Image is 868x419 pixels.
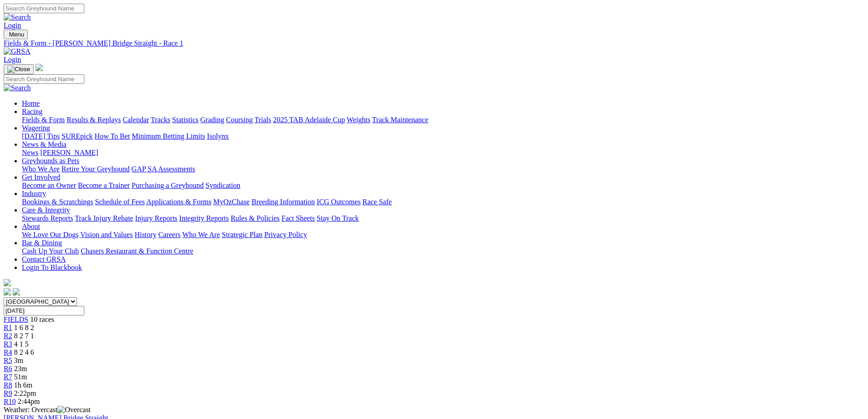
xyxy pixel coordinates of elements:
div: Industry [22,198,864,206]
span: 8 2 4 6 [14,348,34,356]
a: Strategic Plan [222,231,262,238]
div: Bar & Dining [22,247,864,255]
a: News [22,149,38,156]
a: News & Media [22,140,67,148]
a: SUREpick [62,132,92,140]
a: Contact GRSA [22,255,66,263]
a: [PERSON_NAME] [40,149,98,156]
a: [DATE] Tips [22,132,60,140]
img: Overcast [57,406,91,414]
span: R2 [4,332,12,340]
a: Care & Integrity [22,206,70,214]
div: Care & Integrity [22,214,864,222]
a: Track Maintenance [372,116,428,124]
a: Fields & Form [22,116,65,124]
a: Login [4,21,21,29]
a: Stay On Track [317,214,359,222]
a: R6 [4,365,12,372]
a: About [22,222,40,230]
a: Calendar [123,116,149,124]
a: FIELDS [4,316,28,323]
a: R3 [4,340,12,348]
a: Retire Your Greyhound [62,165,130,173]
img: logo-grsa-white.png [4,279,11,286]
div: Get Involved [22,181,864,190]
a: MyOzChase [213,198,250,206]
a: Who We Are [182,231,220,238]
input: Search [4,74,84,84]
span: R9 [4,389,12,397]
a: Tracks [151,116,170,124]
div: About [22,231,864,239]
a: R8 [4,381,12,389]
a: Trials [254,116,271,124]
a: R4 [4,348,12,356]
a: ICG Outcomes [317,198,360,206]
span: 4 1 5 [14,340,29,348]
a: Rules & Policies [231,214,280,222]
input: Select date [4,306,84,316]
a: Login To Blackbook [22,264,82,271]
a: Privacy Policy [264,231,307,238]
a: Track Injury Rebate [75,214,133,222]
a: Fields & Form - [PERSON_NAME] Bridge Straight - Race 1 [4,39,864,47]
a: 2025 TAB Adelaide Cup [273,116,345,124]
div: Racing [22,116,864,124]
a: Minimum Betting Limits [132,132,205,140]
a: Vision and Values [80,231,133,238]
img: facebook.svg [4,288,11,295]
a: Become an Owner [22,181,76,189]
a: Login [4,56,21,63]
a: Become a Trainer [78,181,130,189]
div: Wagering [22,132,864,140]
a: Integrity Reports [179,214,229,222]
span: 8 2 7 1 [14,332,34,340]
a: GAP SA Assessments [132,165,195,173]
span: 3m [14,357,23,364]
a: Chasers Restaurant & Function Centre [81,247,193,255]
a: R1 [4,324,12,331]
a: Isolynx [207,132,229,140]
div: News & Media [22,149,864,157]
a: Race Safe [362,198,391,206]
button: Toggle navigation [4,64,34,74]
a: Bookings & Scratchings [22,198,93,206]
img: Search [4,13,31,21]
span: 1 6 8 2 [14,324,34,331]
a: Wagering [22,124,50,132]
span: 10 races [30,316,54,323]
a: We Love Our Dogs [22,231,78,238]
a: History [134,231,156,238]
span: 51m [14,373,27,381]
a: Who We Are [22,165,60,173]
img: Search [4,84,31,92]
a: Home [22,99,40,107]
a: Fact Sheets [282,214,315,222]
div: Greyhounds as Pets [22,165,864,173]
a: Weights [347,116,370,124]
input: Search [4,4,84,13]
a: Breeding Information [252,198,315,206]
a: R5 [4,357,12,364]
img: GRSA [4,47,31,56]
img: logo-grsa-white.png [36,64,43,71]
button: Toggle navigation [4,30,28,39]
a: Purchasing a Greyhound [132,181,204,189]
span: 23m [14,365,27,372]
span: Weather: Overcast [4,406,91,414]
img: Close [7,66,30,73]
a: R7 [4,373,12,381]
a: Results & Replays [67,116,121,124]
a: How To Bet [95,132,130,140]
a: Statistics [172,116,199,124]
a: Get Involved [22,173,60,181]
span: R10 [4,398,16,405]
span: Menu [9,31,24,38]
